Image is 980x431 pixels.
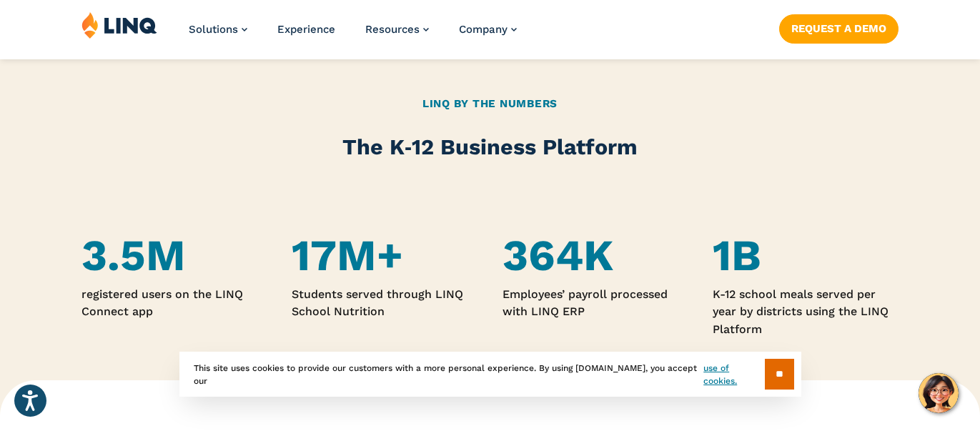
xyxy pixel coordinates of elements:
[703,362,764,387] a: use of cookies.
[503,286,688,321] p: Employees’ payroll processed with LINQ ERP
[81,11,157,39] img: LINQ | K‑12 Software
[459,23,517,36] a: Company
[179,352,801,397] div: This site uses cookies to provide our customers with a more personal experience. By using [DOMAIN...
[503,230,688,280] h4: 364K
[292,286,477,321] p: Students served through LINQ School Nutrition
[779,14,899,43] a: Request a Demo
[365,23,429,36] a: Resources
[277,23,335,36] a: Experience
[459,23,508,36] span: Company
[713,286,899,338] p: K-12 school meals served per year by districts using the LINQ Platform
[81,96,898,112] h2: LINQ By the Numbers
[779,11,899,43] nav: Button Navigation
[81,286,267,321] p: registered users on the LINQ Connect app
[81,230,267,280] h4: 3.5M
[189,11,517,59] nav: Primary Navigation
[189,23,247,36] a: Solutions
[713,230,899,280] h4: 1B
[189,23,238,36] span: Solutions
[365,23,420,36] span: Resources
[919,373,959,413] button: Hello, have a question? Let’s chat.
[292,230,477,280] h4: 17M+
[81,132,898,162] h2: The K‑12 Business Platform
